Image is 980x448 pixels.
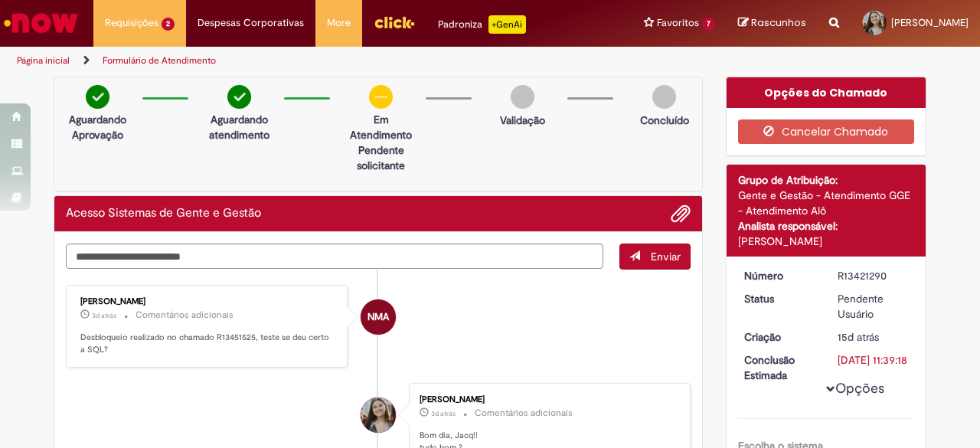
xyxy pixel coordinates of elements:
[66,207,261,221] h2: Acesso Sistemas de Gente e Gestão Histórico de tíquete
[327,15,351,31] span: More
[475,407,573,420] small: Comentários adicionais
[369,85,393,109] img: circle-minus.png
[738,234,915,249] div: [PERSON_NAME]
[733,352,827,383] dt: Conclusão Estimada
[733,329,827,345] dt: Criação
[105,15,158,31] span: Requisições
[202,112,276,142] p: Aguardando atendimento
[431,409,456,418] time: 27/08/2025 10:48:29
[420,395,675,404] div: [PERSON_NAME]
[227,85,251,109] img: check-circle-green.png
[838,330,879,344] time: 15/08/2025 14:58:37
[733,291,827,306] dt: Status
[657,15,699,31] span: Favoritos
[671,204,691,224] button: Adicionar anexos
[751,15,806,30] span: Rascunhos
[431,409,456,418] span: 3d atrás
[500,113,545,128] p: Validação
[361,299,396,335] div: Neilyse Moraes Almeida
[367,299,389,335] span: NMA
[738,119,915,144] button: Cancelar Chamado
[651,250,681,263] span: Enviar
[92,311,116,320] time: 27/08/2025 11:26:47
[198,15,304,31] span: Despesas Corporativas
[80,297,335,306] div: [PERSON_NAME]
[727,77,926,108] div: Opções do Chamado
[619,244,691,270] button: Enviar
[738,188,915,218] div: Gente e Gestão - Atendimento GGE - Atendimento Alô
[640,113,689,128] p: Concluído
[103,54,216,67] a: Formulário de Atendimento
[838,268,909,283] div: R13421290
[652,85,676,109] img: img-circle-grey.png
[80,332,335,355] p: Desbloqueio realizado no chamado R13451525, teste se deu certo a SQL?
[838,352,909,368] div: [DATE] 11:39:18
[738,16,806,31] a: Rascunhos
[60,112,135,142] p: Aguardando Aprovação
[891,16,969,29] span: [PERSON_NAME]
[374,11,415,34] img: click_logo_yellow_360x200.png
[838,330,879,344] span: 15d atrás
[86,85,109,109] img: check-circle-green.png
[162,18,175,31] span: 2
[11,47,642,75] ul: Trilhas de página
[344,112,418,142] p: Em Atendimento
[838,329,909,345] div: 15/08/2025 14:58:37
[361,397,396,433] div: Mayara Ueno Lucena Do Nascimento
[738,218,915,234] div: Analista responsável:
[136,309,234,322] small: Comentários adicionais
[838,291,909,322] div: Pendente Usuário
[66,244,603,269] textarea: Digite sua mensagem aqui...
[344,142,418,173] p: Pendente solicitante
[92,311,116,320] span: 3d atrás
[488,15,526,34] p: +GenAi
[511,85,534,109] img: img-circle-grey.png
[438,15,526,34] div: Padroniza
[17,54,70,67] a: Página inicial
[738,172,915,188] div: Grupo de Atribuição:
[702,18,715,31] span: 7
[2,8,80,38] img: ServiceNow
[733,268,827,283] dt: Número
